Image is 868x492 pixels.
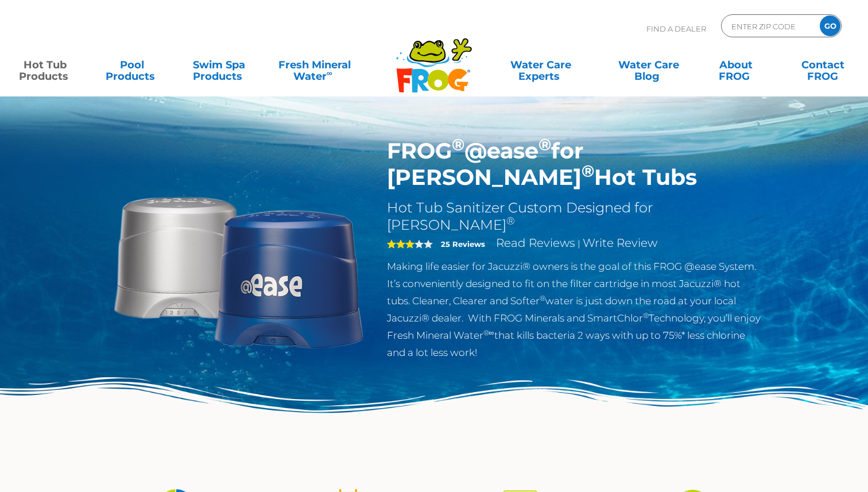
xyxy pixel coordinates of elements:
a: Read Reviews [496,236,575,250]
span: | [578,238,580,249]
sup: ®∞ [483,328,494,337]
sup: ∞ [327,68,332,78]
a: PoolProducts [98,53,166,76]
sup: ® [538,134,551,154]
a: Fresh MineralWater∞ [272,53,356,76]
sup: ® [506,215,515,227]
p: Find A Dealer [646,14,706,43]
a: ContactFROG [789,53,857,76]
p: Making life easier for Jacuzzi® owners is the goal of this FROG @ease System. It’s conveniently d... [387,258,762,361]
a: AboutFROG [702,53,770,76]
h2: Hot Tub Sanitizer Custom Designed for [PERSON_NAME] [387,199,762,234]
sup: ® [643,311,649,320]
input: GO [820,16,840,36]
a: Water CareExperts [486,53,595,76]
img: Frog Products Logo [390,23,478,93]
sup: ® [452,134,464,154]
h1: FROG @ease for [PERSON_NAME] Hot Tubs [387,138,762,191]
a: Hot TubProducts [11,53,79,76]
sup: ® [540,294,545,303]
span: 3 [387,239,414,249]
a: Write Review [583,236,657,250]
a: Swim SpaProducts [185,53,253,76]
strong: 25 Reviews [441,239,485,249]
a: Water CareBlog [615,53,683,76]
sup: ® [582,161,594,181]
img: Sundance-cartridges-2.png [107,138,370,401]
